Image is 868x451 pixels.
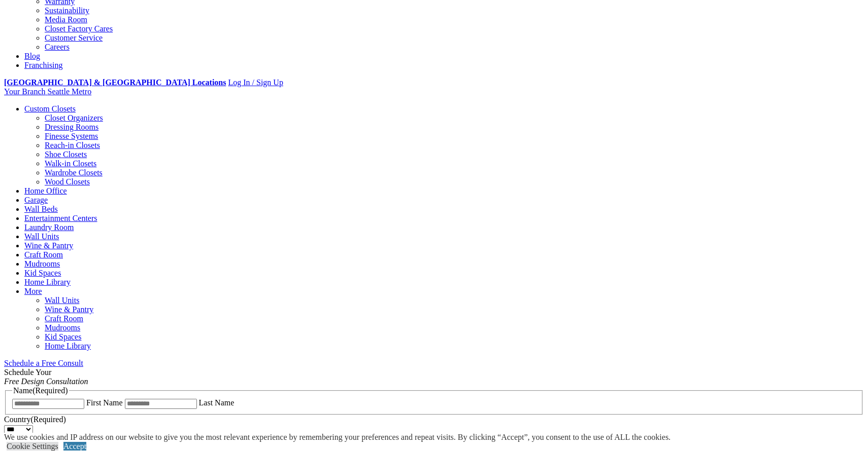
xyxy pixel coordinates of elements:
a: Dressing Rooms [45,123,98,131]
label: First Name [86,398,123,407]
a: [GEOGRAPHIC_DATA] & [GEOGRAPHIC_DATA] Locations [4,78,226,87]
a: Closet Factory Cares [45,24,113,33]
a: Log In / Sign Up [228,78,283,87]
a: Media Room [45,15,87,24]
a: Wine & Pantry [45,305,93,314]
span: Schedule Your [4,368,88,386]
a: Home Office [24,186,67,195]
a: Craft Room [24,250,63,259]
a: Entertainment Centers [24,214,97,222]
a: Finesse Systems [45,132,98,140]
a: Home Library [45,342,91,350]
a: Custom Closets [24,104,76,113]
label: Last Name [199,398,235,407]
a: Reach-in Closets [45,141,100,149]
a: Craft Room [45,314,83,323]
a: Home Library [24,278,71,286]
a: Sustainability [45,6,89,15]
a: Wine & Pantry [24,241,73,250]
a: Wall Beds [24,205,58,213]
a: Your Branch Seattle Metro [4,87,91,96]
a: Schedule a Free Consult (opens a dropdown menu) [4,359,83,367]
div: We use cookies and IP address on our website to give you the most relevant experience by remember... [4,433,671,442]
a: Walk-in Closets [45,159,96,168]
a: Laundry Room [24,223,74,232]
a: Closet Organizers [45,114,103,122]
a: Cookie Settings [7,442,58,450]
a: Wall Units [24,232,59,241]
span: (Required) [30,415,65,424]
a: Customer Service [45,33,103,42]
label: Country [4,415,66,424]
a: Franchising [24,61,63,69]
a: Mudrooms [24,259,60,268]
span: Seattle Metro [47,87,91,96]
a: Mudrooms [45,323,80,332]
span: (Required) [32,386,68,395]
span: Your Branch [4,87,45,96]
legend: Name [12,386,69,395]
a: Careers [45,43,70,51]
a: Accept [63,442,86,450]
a: Shoe Closets [45,150,87,159]
em: Free Design Consultation [4,377,88,386]
a: Kid Spaces [45,332,81,341]
a: Wood Closets [45,177,90,186]
a: Wardrobe Closets [45,168,103,177]
a: More menu text will display only on big screen [24,287,42,295]
a: Garage [24,196,48,204]
a: Wall Units [45,296,79,305]
a: Kid Spaces [24,269,61,277]
a: Blog [24,52,40,60]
